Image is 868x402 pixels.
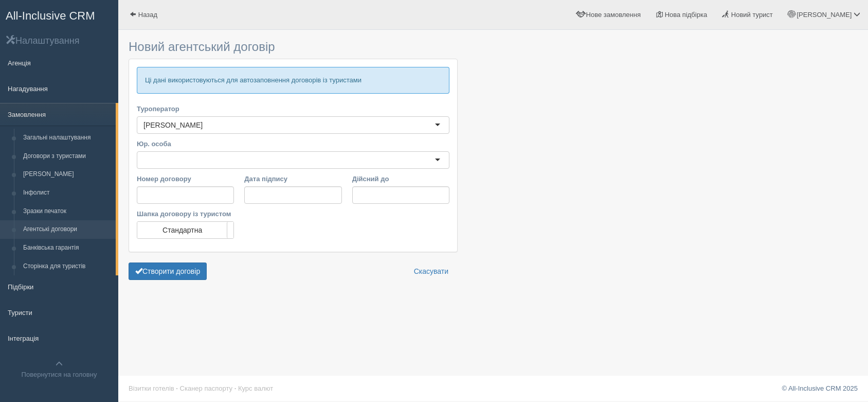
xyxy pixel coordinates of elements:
a: Зразки печаток [19,202,116,221]
a: All-Inclusive CRM [1,1,118,29]
span: All-Inclusive CRM [6,9,95,22]
span: Нова підбірка [665,11,708,19]
a: Курс валют [238,384,273,392]
div: [PERSON_NAME] [143,120,203,130]
a: Договори з туристами [19,147,116,166]
label: Номер договору [137,174,234,184]
label: Стандартна [137,222,233,238]
a: Сканер паспорту [180,384,232,392]
h3: Новий агентський договір [129,40,458,54]
a: Загальні налаштування [19,129,116,147]
label: Юр. особа [137,139,449,149]
span: Новий турист [731,11,773,19]
span: · [176,384,178,392]
label: Туроператор [137,104,449,114]
span: Назад [138,11,157,19]
a: Візитки готелів [129,384,174,392]
a: Скасувати [407,263,455,280]
label: Шапка договору із туристом [137,209,234,219]
span: [PERSON_NAME] [797,11,852,19]
a: Банківська гарантія [19,239,116,257]
label: Дійсний до [352,174,449,184]
a: Сторінка для туристів [19,257,116,276]
p: Ці дані використовуються для автозаповнення договорів із туристами [137,67,449,93]
a: Агентські договори [19,220,116,239]
a: Інфолист [19,184,116,202]
a: [PERSON_NAME] [19,165,116,184]
a: © All-Inclusive CRM 2025 [782,384,858,392]
span: Нове замовлення [586,11,641,19]
span: · [234,384,237,392]
label: Дата підпису [244,174,341,184]
button: Створити договір [129,263,207,280]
